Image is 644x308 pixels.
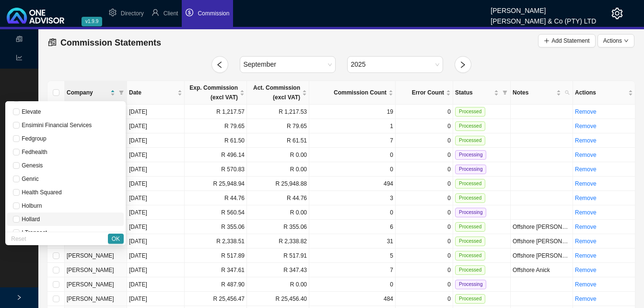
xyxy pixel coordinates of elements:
span: Processed [455,251,485,261]
span: Processed [455,179,485,189]
a: Remove [575,224,597,230]
td: 0 [396,277,453,292]
td: [DATE] [127,220,185,234]
td: 5 [309,249,396,263]
span: [PERSON_NAME] [67,252,114,259]
a: Remove [575,252,597,259]
td: [DATE] [127,277,185,292]
span: left [216,61,223,69]
td: R 496.14 [185,148,247,162]
a: Remove [575,209,597,216]
td: R 25,948.94 [185,177,247,191]
span: Commission Count [311,88,386,97]
a: Remove [575,238,597,245]
td: Offshore Dave [511,234,573,249]
td: R 1,217.57 [185,105,247,119]
td: 0 [396,234,453,249]
td: [DATE] [127,249,185,263]
td: [DATE] [127,205,185,220]
th: Status [453,81,511,105]
span: Processed [455,222,485,232]
td: 0 [396,263,453,277]
td: R 355.06 [185,220,247,234]
span: setting [109,9,117,16]
span: Processed [455,136,485,145]
span: user [152,9,159,16]
span: Processed [455,107,485,117]
span: Actions [603,36,622,46]
td: 7 [309,133,396,148]
td: R 2,338.51 [185,234,247,249]
span: Processing [455,280,486,289]
span: down [624,38,629,43]
td: 0 [396,191,453,205]
td: 31 [309,234,396,249]
th: Actions [573,81,635,105]
span: Directory [121,10,144,17]
td: [DATE] [127,177,185,191]
td: 0 [396,205,453,220]
span: Date [129,88,176,97]
td: 494 [309,177,396,191]
td: [DATE] [127,148,185,162]
img: 2df55531c6924b55f21c4cf5d4484680-logo-light.svg [7,8,64,24]
td: 484 [309,292,396,306]
td: 0 [396,177,453,191]
button: Reset [7,234,30,244]
td: 0 [396,220,453,234]
span: filter [501,86,509,99]
span: plus [544,38,550,44]
a: Remove [575,152,597,158]
span: Processing [455,165,486,174]
td: [DATE] [127,234,185,249]
th: Notes [511,81,573,105]
td: 19 [309,105,396,119]
span: Processing [455,150,486,160]
td: [DATE] [127,191,185,205]
td: Offshore Ashley [511,249,573,263]
span: Fedgroup [20,135,46,142]
span: Health Squared [20,189,61,196]
span: filter [119,90,124,95]
th: Exp. Commission (excl VAT) [185,81,247,105]
span: 2025 [351,57,439,72]
span: right [459,61,467,69]
th: Error Count [396,81,453,105]
span: search [563,86,572,99]
span: Hollard [20,216,40,223]
td: 0 [396,133,453,148]
span: reconciliation [48,38,57,47]
td: R 560.54 [185,205,247,220]
span: Actions [575,88,626,97]
td: R 0.00 [247,205,309,220]
span: setting [611,8,623,19]
span: filter [503,90,507,95]
div: [PERSON_NAME] & Co (PTY) LTD [491,13,596,24]
span: Processed [455,237,485,246]
span: Commission Statements [60,38,161,47]
a: Remove [575,180,597,187]
button: OK [108,234,124,244]
td: [DATE] [127,105,185,119]
span: Error Count [398,88,444,97]
a: Remove [575,123,597,130]
td: 0 [396,148,453,162]
td: R 79.65 [185,119,247,133]
span: OK [112,234,120,244]
td: 0 [396,105,453,119]
td: 0 [309,162,396,177]
a: Remove [575,281,597,288]
td: [DATE] [127,133,185,148]
td: R 347.61 [185,263,247,277]
td: R 25,456.40 [247,292,309,306]
td: R 517.91 [247,249,309,263]
div: [PERSON_NAME] [491,2,596,13]
td: R 44.76 [247,191,309,205]
td: Offshore Clinton [511,220,573,234]
span: [PERSON_NAME] [67,281,114,288]
span: Ensimini Financial Services [20,122,92,129]
span: Processed [455,121,485,131]
span: Notes [513,88,554,97]
th: Commission Count [309,81,396,105]
td: 7 [309,263,396,277]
